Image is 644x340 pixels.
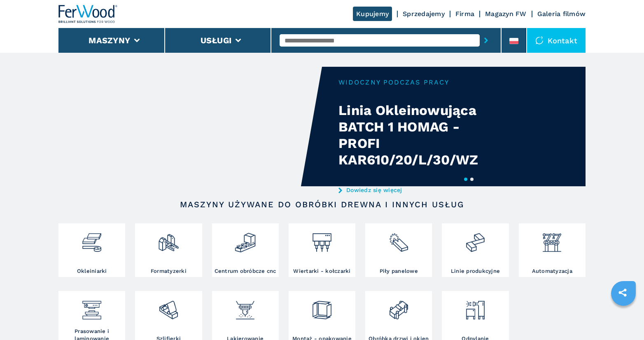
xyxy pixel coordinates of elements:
a: Magazyn FW [485,10,527,18]
img: foratrici_inseritrici_2.png [311,225,333,253]
h3: Wiertarki - kołczarki [293,267,350,275]
h3: Centrum obróbcze cnc [215,267,276,275]
img: sezionatrici_2.png [388,225,410,253]
img: montaggio_imballaggio_2.png [311,293,333,321]
a: Okleiniarki [58,223,125,277]
h3: Okleiniarki [77,267,107,275]
button: Maszyny [89,35,130,45]
iframe: Chat [609,303,638,334]
img: squadratrici_2.png [158,225,180,253]
h3: Linie produkcyjne [451,267,500,275]
img: bordatrici_1.png [81,225,103,253]
img: verniciatura_1.png [234,293,256,321]
a: Linie produkcyjne [442,223,509,277]
img: Ferwood [58,5,118,23]
img: automazione.png [541,225,563,253]
video: Your browser does not support the video tag. [58,67,322,186]
h3: Automatyzacja [532,267,572,275]
img: aspirazione_1.png [464,293,486,321]
a: Centrum obróbcze cnc [212,223,279,277]
button: 2 [470,178,474,181]
a: Automatyzacja [519,223,586,277]
a: Piły panelowe [365,223,432,277]
a: Firma [455,10,474,18]
img: linee_di_produzione_2.png [464,225,486,253]
a: Sprzedajemy [403,10,445,18]
a: Formatyzerki [135,223,202,277]
div: Kontakt [527,28,586,53]
img: levigatrici_2.png [158,293,180,321]
a: Wiertarki - kołczarki [289,223,355,277]
a: Galeria filmów [537,10,586,18]
button: submit-button [480,31,492,50]
h3: Formatyzerki [151,267,187,275]
img: pressa-strettoia.png [81,293,103,321]
button: Usługi [201,35,232,45]
a: Kupujemy [353,7,392,21]
img: centro_di_lavoro_cnc_2.png [234,225,256,253]
img: Kontakt [535,36,544,45]
a: Dowiedz się więcej [338,187,500,193]
a: sharethis [612,282,633,303]
img: lavorazione_porte_finestre_2.png [388,293,410,321]
button: 1 [464,178,467,181]
h2: Maszyny używane do obróbki drewna i innych usług [85,199,559,209]
h3: Piły panelowe [380,267,418,275]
